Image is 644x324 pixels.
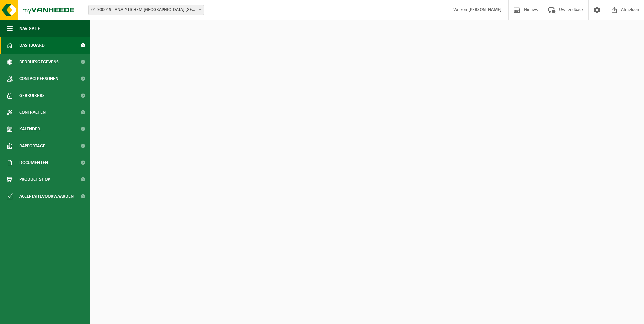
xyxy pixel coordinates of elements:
[19,37,45,54] span: Dashboard
[88,5,204,15] span: 01-900019 - ANALYTICHEM BELGIUM NV - ZEDELGEM
[19,188,74,205] span: Acceptatievoorwaarden
[19,54,59,70] span: Bedrijfsgegevens
[19,121,40,138] span: Kalender
[19,104,46,121] span: Contracten
[19,70,58,87] span: Contactpersonen
[89,5,204,15] span: 01-900019 - ANALYTICHEM BELGIUM NV - ZEDELGEM
[19,87,45,104] span: Gebruikers
[468,7,502,12] strong: [PERSON_NAME]
[19,20,40,37] span: Navigatie
[19,138,45,154] span: Rapportage
[19,154,48,171] span: Documenten
[19,171,50,188] span: Product Shop
[3,309,112,324] iframe: chat widget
